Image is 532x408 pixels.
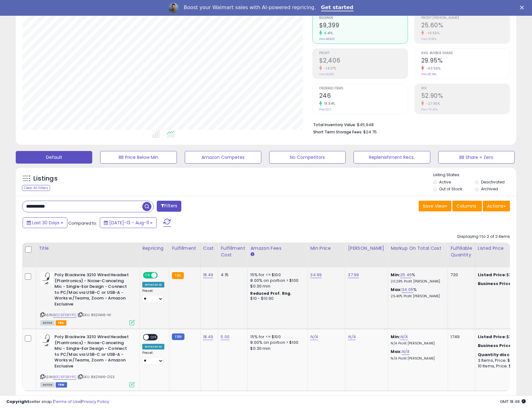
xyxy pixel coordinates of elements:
small: Prev: 82.18% [421,72,436,76]
small: 18.84% [322,101,335,106]
a: N/A [310,334,318,340]
div: Fulfillable Quantity [450,245,472,258]
span: OFF [157,273,167,278]
b: Max: [391,287,402,293]
span: Revenue [319,16,408,20]
small: FBA [172,272,184,279]
div: 15% for <= $100 [250,272,303,278]
label: Active [439,179,451,185]
div: Clear All Filters [22,185,50,191]
div: Close [520,6,526,9]
span: All listings currently available for purchase on Amazon [40,320,55,326]
div: 15% for <= $100 [250,334,303,340]
span: Profit [319,52,408,55]
button: BB Share = Zero [438,151,515,164]
span: Columns [456,203,476,209]
h2: 25.60% [421,22,510,30]
div: Preset: [142,351,164,365]
div: $39.5 [478,343,530,349]
b: Total Inventory Value: [313,122,356,127]
b: Min: [391,272,400,278]
div: Fulfillment [172,245,197,252]
span: [DATE]-13 - Aug-11 [109,220,149,226]
a: 25.46 [400,272,412,278]
b: Max: [391,349,402,355]
button: Default [16,151,92,164]
span: Ordered Items [319,87,408,90]
small: -19.55% [424,31,440,36]
a: 34.05 [402,287,413,293]
b: Listed Price: [478,272,507,278]
span: Profit [PERSON_NAME] [421,16,510,20]
button: BB Price Below Min [100,151,177,164]
div: Amazon AI [142,344,164,349]
small: -27.95% [424,101,440,106]
b: Short Term Storage Fees: [313,129,362,135]
a: 34.99 [310,272,322,278]
span: OFF [149,335,159,340]
small: 6.41% [322,31,333,36]
div: : [478,352,530,358]
a: N/A [348,334,355,340]
h2: 52.90% [421,92,510,101]
a: N/A [402,349,409,355]
a: 5.00 [221,334,229,340]
span: | SKU: 8X214A6-N1 [77,312,111,317]
div: $0.30 min [250,283,303,289]
div: Title [39,245,137,252]
div: Min Price [310,245,342,252]
p: 25.40% Profit [PERSON_NAME] [391,294,443,299]
b: Business Price: [478,281,512,287]
div: Amazon AI [142,282,164,288]
button: Last 30 Days [23,217,67,228]
button: Save View [419,201,451,211]
a: Get started [321,4,354,11]
div: Preset: [142,289,164,303]
button: Columns [452,201,482,211]
button: Filters [157,201,181,212]
span: Avg. Buybox Share [421,52,510,55]
small: -63.56% [424,66,441,71]
div: $0.30 min [250,346,303,351]
label: Deactivated [481,179,505,185]
button: Replenishment Recs. [354,151,430,164]
a: 18.49 [203,272,213,278]
button: Amazon Competes [185,151,261,164]
strong: Copyright [6,399,29,405]
div: Amazon Fees [250,245,305,252]
a: Privacy Policy [82,399,109,405]
div: [PERSON_NAME] [348,245,385,252]
div: $39.99 [478,334,530,340]
a: N/A [400,334,408,340]
span: Compared to: [68,220,97,226]
span: ROI [421,87,510,90]
div: Cost [203,245,216,252]
button: No Competitors [269,151,346,164]
div: Markup on Total Cost [391,245,445,252]
button: [DATE]-13 - Aug-11 [100,217,157,228]
b: Poly Blackwire 3210 Wired Headset (Plantronics) - Noise-Canceling Mic - Single-Ear Design - Conne... [54,272,131,309]
span: $24.75 [363,129,377,135]
div: Displaying 1 to 2 of 2 items [457,234,510,240]
small: Prev: 207 [319,108,331,111]
img: 41-lQYmdW6L._SL40_.jpg [40,272,53,285]
h2: $2,406 [319,57,408,65]
label: Archived [481,186,498,192]
span: FBA [56,320,66,326]
small: Prev: $8,832 [319,37,335,41]
img: 41-lQYmdW6L._SL40_.jpg [40,334,53,347]
li: $45,948 [313,120,505,128]
a: B0C6FGRYPC [53,374,76,380]
div: 720 [450,272,470,278]
b: Poly Blackwire 3210 Wired Headset (Plantronics) - Noise-Canceling Mic - Single-Ear Design - Conne... [54,334,131,371]
p: N/A Profit [PERSON_NAME] [391,341,443,346]
small: Prev: $2,810 [319,72,334,76]
span: FBM [56,382,67,388]
button: Actions [483,201,510,211]
b: Listed Price: [478,334,507,340]
div: % [391,272,443,284]
small: -14.37% [322,66,337,71]
b: Reduced Prof. Rng. [250,291,291,296]
a: 37.99 [348,272,359,278]
div: $36.99 [478,281,530,287]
